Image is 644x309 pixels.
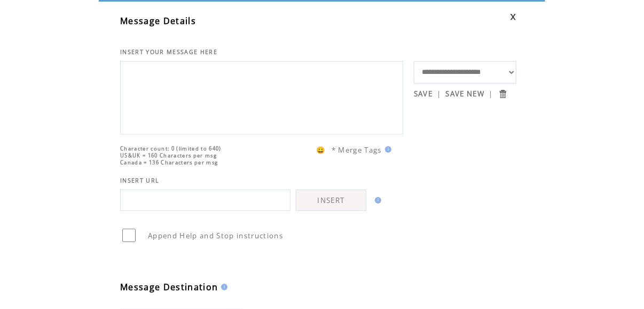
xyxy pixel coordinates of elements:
[437,89,441,99] span: |
[372,197,381,204] img: help.gif
[498,89,508,99] input: Submit
[120,177,159,184] span: INSERT URL
[382,146,391,153] img: help.gif
[218,284,227,290] img: help.gif
[120,145,222,152] span: Character count: 0 (limited to 640)
[148,231,283,240] span: Append Help and Stop instructions
[446,89,485,99] a: SAVE NEW
[296,190,366,211] a: INSERT
[120,152,217,159] span: US&UK = 160 Characters per msg
[414,89,433,99] a: SAVE
[317,145,326,155] span: 😀
[120,48,217,56] span: INSERT YOUR MESSAGE HERE
[489,89,493,99] span: |
[120,15,196,27] span: Message Details
[120,281,218,293] span: Message Destination
[332,145,382,155] span: * Merge Tags
[120,159,218,166] span: Canada = 136 Characters per msg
